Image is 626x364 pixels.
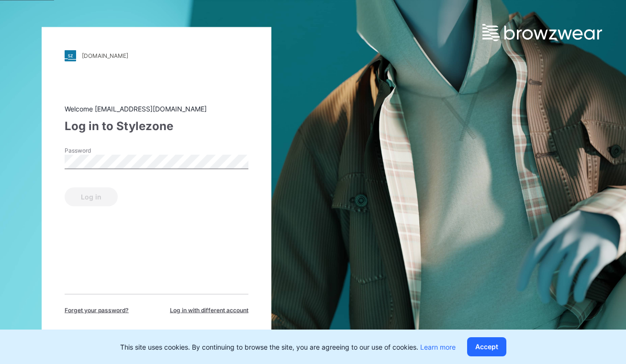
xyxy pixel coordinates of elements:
[65,146,132,154] label: Password
[420,343,456,351] a: Learn more
[65,50,76,61] img: stylezone-logo.562084cfcfab977791bfbf7441f1a819.svg
[120,342,456,352] p: This site uses cookies. By continuing to browse the site, you are agreeing to our use of cookies.
[482,24,602,41] img: browzwear-logo.e42bd6dac1945053ebaf764b6aa21510.svg
[65,103,248,113] div: Welcome [EMAIL_ADDRESS][DOMAIN_NAME]
[65,117,248,134] div: Log in to Stylezone
[65,306,129,314] span: Forget your password?
[65,50,248,61] a: [DOMAIN_NAME]
[170,306,248,314] span: Log in with different account
[467,337,506,356] button: Accept
[82,52,128,59] div: [DOMAIN_NAME]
